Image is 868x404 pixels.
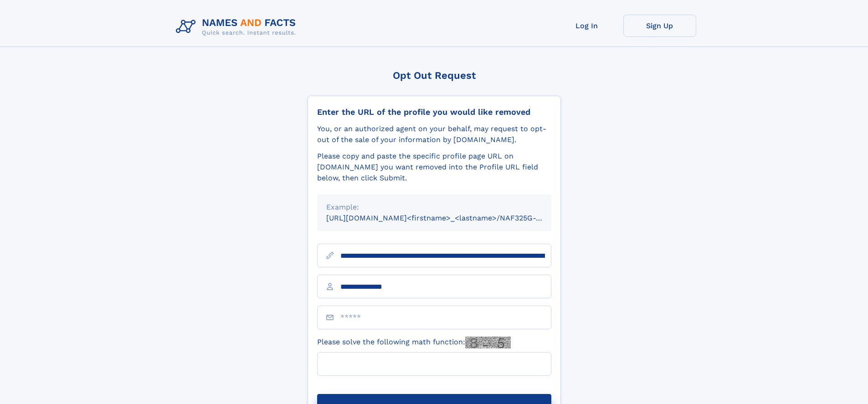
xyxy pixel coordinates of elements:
small: [URL][DOMAIN_NAME]<firstname>_<lastname>/NAF325G-xxxxxxxx [326,214,569,222]
img: Logo Names and Facts [172,15,303,39]
a: Log In [550,15,623,37]
div: Opt Out Request [308,70,561,81]
div: Example: [326,202,542,213]
a: Sign Up [623,15,696,37]
div: Enter the URL of the profile you would like removed [317,107,551,117]
div: You, or an authorized agent on your behalf, may request to opt-out of the sale of your informatio... [317,123,551,145]
label: Please solve the following math function: [317,337,511,348]
div: Please copy and paste the specific profile page URL on [DOMAIN_NAME] you want removed into the Pr... [317,151,551,184]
